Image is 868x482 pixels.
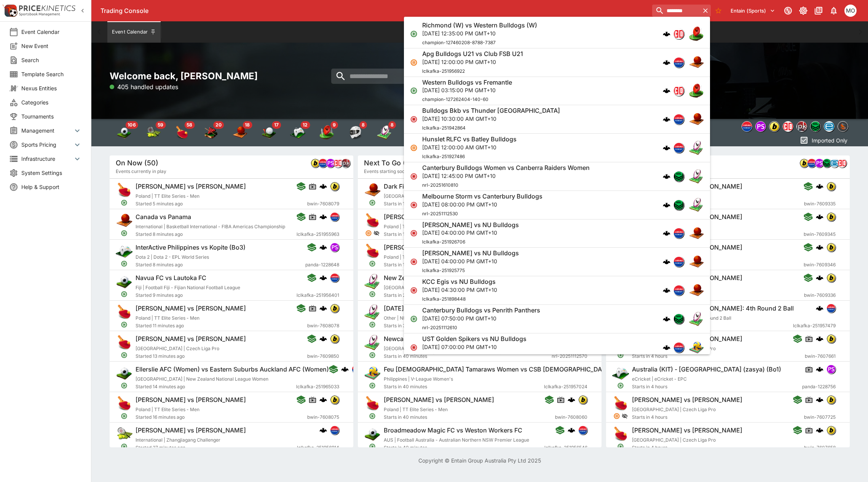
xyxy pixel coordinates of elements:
h6: Feu [DEMOGRAPHIC_DATA] Tamaraws Women vs CSB [DEMOGRAPHIC_DATA] Blazers Women [384,365,658,373]
img: bwin.png [800,159,808,167]
div: Australian Rules [319,125,334,140]
button: No Bookmarks [712,5,724,17]
span: lclkafka-251942864 [422,125,466,131]
span: Events starting soon [364,168,407,175]
h6: [DATE][PERSON_NAME] Specials - 24/08 [384,304,504,312]
img: rugby_league.png [364,304,381,320]
input: search [331,69,615,84]
h5: Next To Go (142) [364,159,420,167]
img: logo-cerberus.svg [319,213,327,221]
div: pandascore [815,159,824,168]
h6: [PERSON_NAME] vs [PERSON_NAME] [136,335,246,343]
h6: Broadmeadow Magic FC vs Weston Workers FC [384,426,522,434]
h6: Hunslet RLFC vs Batley Bulldogs [422,135,517,143]
button: Select Tenant [726,5,780,17]
img: logo-cerberus.svg [319,335,327,343]
img: lclkafka.png [827,304,835,312]
div: Soccer [116,125,132,140]
img: australian_rules.png [689,83,704,98]
div: lclkafka [673,114,684,125]
div: championdata [838,159,847,168]
img: table_tennis.png [612,395,629,412]
img: pricekinetics.png [341,159,350,167]
span: Categories [21,98,82,106]
span: panda-1228756 [802,383,836,391]
div: Motor Racing [348,125,363,140]
p: [DATE] 03:15:00 PM GMT+10 [422,86,512,94]
img: pricekinetics.png [797,122,807,131]
span: lclkafka-251955963 [297,231,339,238]
img: logo-cerberus.svg [816,396,823,404]
h6: [PERSON_NAME] vs [PERSON_NAME] [632,426,742,434]
img: basketball.png [689,226,704,241]
span: bwin-7609335 [804,200,836,208]
img: betradar.png [830,159,839,167]
svg: Suspended [410,144,418,152]
div: Table Tennis [174,125,190,140]
img: golf [261,125,276,140]
span: lclkafka-251927486 [422,154,465,159]
span: Tournaments [21,112,82,120]
span: Template Search [21,70,82,78]
span: lclkafka-251956914 [297,444,339,452]
img: lclkafka.png [579,426,587,434]
img: esports.png [612,365,629,381]
img: rugby_league.png [689,169,704,184]
img: tennis.png [116,426,132,442]
span: Events currently in play [116,168,166,175]
img: logo-cerberus.svg [319,183,327,190]
h6: [PERSON_NAME] vs [PERSON_NAME] [136,396,246,404]
img: table_tennis.png [116,182,132,199]
img: sportingsolutions.jpeg [838,122,848,131]
div: Tennis [145,125,161,140]
h6: Apg Bulldogs U21 vs Club FSB U21 [422,50,523,58]
img: bwin.png [827,182,835,191]
span: bwin-7608078 [307,322,339,330]
span: Started 5 minutes ago [136,200,307,208]
span: Starts in 10 minutes [384,200,546,208]
span: 9 [330,121,338,129]
div: Rugby League [377,125,392,140]
img: rugby_league.png [689,311,704,327]
span: Poland | TT Elite Series - Men [136,193,199,199]
div: cerberus [319,183,327,190]
img: championdata.png [674,86,684,96]
span: 58 [184,121,195,129]
div: bwin [311,159,320,168]
img: pandascore.png [827,365,835,373]
img: pandascore.png [330,243,339,251]
img: logo-cerberus.svg [663,315,670,323]
img: basketball.png [364,182,381,199]
div: lclkafka [742,121,752,132]
img: nrl.png [674,200,684,210]
span: bwin-7607661 [805,352,836,360]
span: 20 [213,121,224,129]
img: lclkafka.png [330,213,339,221]
div: cerberus [663,58,670,66]
p: [DATE] 12:45:00 PM GMT+10 [422,172,590,180]
div: bwin [769,121,780,132]
img: PriceKinetics Logo [2,3,18,18]
img: logo-cerberus.svg [663,287,670,294]
span: 8 [359,121,367,129]
img: nrl.png [811,122,820,131]
h6: Navua FC vs Lautoka FC [136,274,206,282]
img: bwin.png [827,243,835,251]
span: bwin-7609346 [804,261,836,269]
p: [DATE] 10:30:00 AM GMT+10 [422,115,560,123]
h6: [PERSON_NAME] vs [PERSON_NAME] [384,396,494,404]
img: bwin.png [330,335,339,343]
img: logo-cerberus.svg [663,201,670,208]
h6: Canterbury Bulldogs Women vs Canberra Raiders Women [422,164,590,172]
img: logo-cerberus.svg [663,58,670,66]
h6: Newcastle Knights vs Brisbane Broncos [384,335,500,343]
h6: Richmond (W) vs Western Bulldogs (W) [422,21,537,29]
div: cerberus [663,173,670,180]
h6: Western Bulldogs vs Fremantle [422,78,512,86]
span: lclkafka-251957024 [544,383,587,391]
span: 106 [125,121,138,129]
button: Event Calendar [107,21,161,43]
div: bwin [827,182,836,191]
img: basketball.png [689,254,704,269]
img: logo-cerberus.svg [319,304,327,312]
